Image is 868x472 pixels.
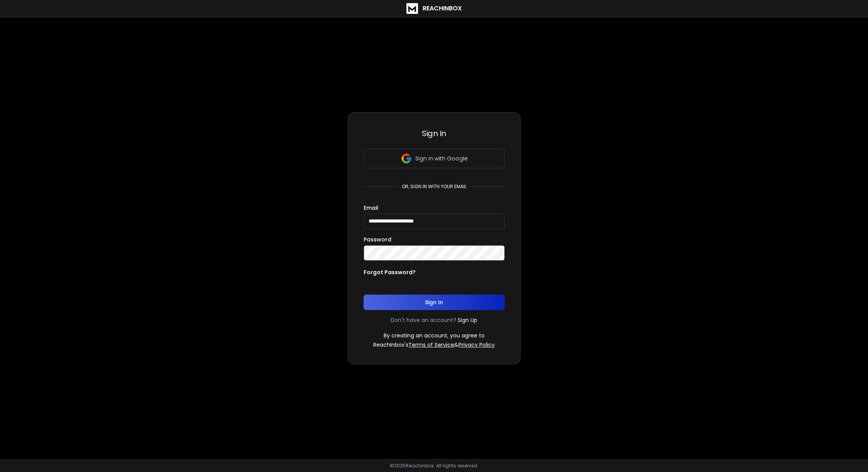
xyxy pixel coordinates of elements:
[406,3,418,14] img: logo
[423,4,462,13] h1: ReachInbox
[373,341,495,349] p: ReachInbox's &
[406,3,462,14] a: ReachInbox
[391,316,456,324] p: Don't have an account?
[408,341,454,349] a: Terms of Service
[384,332,485,339] p: By creating an account, you agree to
[364,149,505,168] button: Sign in with Google
[364,205,378,211] label: Email
[415,155,468,162] p: Sign in with Google
[399,184,470,190] p: or, sign in with your email
[458,316,477,324] a: Sign Up
[364,128,505,139] h3: Sign In
[390,463,479,469] p: © 2025 Reachinbox. All rights reserved.
[364,237,391,242] label: Password
[458,341,495,349] a: Privacy Policy
[364,268,416,276] p: Forgot Password?
[364,295,505,310] button: Sign In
